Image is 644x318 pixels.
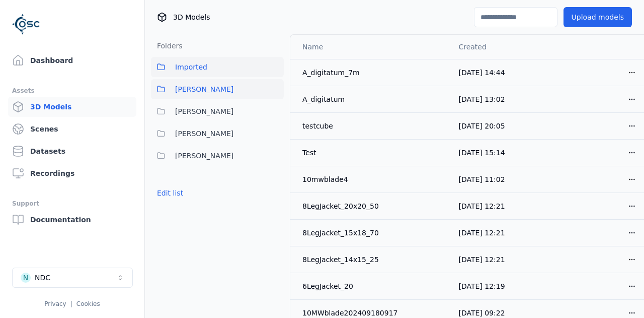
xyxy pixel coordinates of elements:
[302,174,442,184] div: 10mwblade4
[458,282,505,290] span: [DATE] 12:19
[175,105,233,117] span: [PERSON_NAME]
[151,146,284,166] button: [PERSON_NAME]
[563,7,632,27] button: Upload models
[173,12,210,22] span: 3D Models
[8,50,136,71] a: Dashboard
[302,68,442,78] div: A_digitatum_7m
[302,201,442,211] div: 8LegJacket_20x20_50
[8,97,136,117] a: 3D Models
[12,268,133,288] button: Select a workspace
[458,122,505,130] span: [DATE] 20:05
[302,121,442,131] div: testcube
[175,150,233,162] span: [PERSON_NAME]
[458,229,505,237] span: [DATE] 12:21
[290,35,450,59] th: Name
[302,255,442,265] div: 8LegJacket_14x15_25
[302,228,442,238] div: 8LegJacket_15x18_70
[458,69,505,77] span: [DATE] 14:44
[76,300,100,307] a: Cookies
[450,35,547,59] th: Created
[458,202,505,210] span: [DATE] 12:21
[458,256,505,264] span: [DATE] 12:21
[12,10,40,38] img: Logo
[458,175,505,183] span: [DATE] 11:02
[458,149,505,157] span: [DATE] 15:14
[12,198,132,210] div: Support
[175,61,207,73] span: Imported
[458,309,505,317] span: [DATE] 09:22
[151,123,284,144] button: [PERSON_NAME]
[151,184,189,202] button: Edit list
[302,308,442,318] div: 10MWblade202409180917
[302,94,442,104] div: A_digitatum
[458,95,505,103] span: [DATE] 13:02
[8,141,136,161] a: Datasets
[151,57,284,77] button: Imported
[44,300,66,307] a: Privacy
[12,85,132,97] div: Assets
[151,79,284,99] button: [PERSON_NAME]
[8,119,136,139] a: Scenes
[8,210,136,230] a: Documentation
[70,300,72,307] span: |
[302,148,442,158] div: Test
[175,83,233,95] span: [PERSON_NAME]
[151,101,284,121] button: [PERSON_NAME]
[175,128,233,140] span: [PERSON_NAME]
[302,281,442,291] div: 6LegJacket_20
[151,41,183,51] h3: Folders
[21,273,31,283] div: N
[35,273,50,283] div: NDC
[8,163,136,183] a: Recordings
